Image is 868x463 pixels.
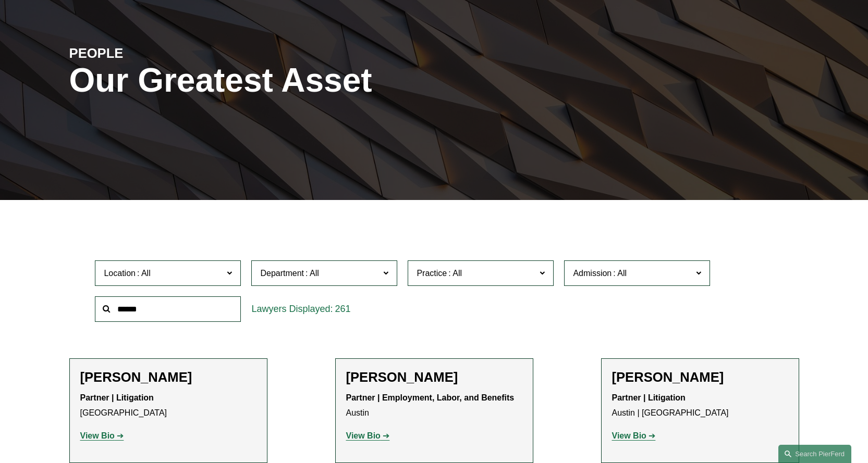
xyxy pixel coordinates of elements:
[612,393,686,402] strong: Partner | Litigation
[104,269,136,278] span: Location
[335,304,351,314] span: 261
[80,393,154,402] strong: Partner | Litigation
[69,61,556,99] h1: Our Greatest Asset
[346,431,390,440] a: View Bio
[417,269,447,278] span: Practice
[346,391,522,421] p: Austin
[612,431,646,440] strong: View Bio
[260,269,304,278] span: Department
[80,431,124,440] a: View Bio
[612,391,788,421] p: Austin | [GEOGRAPHIC_DATA]
[612,369,788,385] h2: [PERSON_NAME]
[80,431,115,440] strong: View Bio
[346,431,381,440] strong: View Bio
[346,393,515,402] strong: Partner | Employment, Labor, and Benefits
[573,269,612,278] span: Admission
[778,445,851,463] a: Search this site
[69,45,252,61] h4: PEOPLE
[612,431,656,440] a: View Bio
[346,369,522,385] h2: [PERSON_NAME]
[80,391,256,421] p: [GEOGRAPHIC_DATA]
[80,369,256,385] h2: [PERSON_NAME]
